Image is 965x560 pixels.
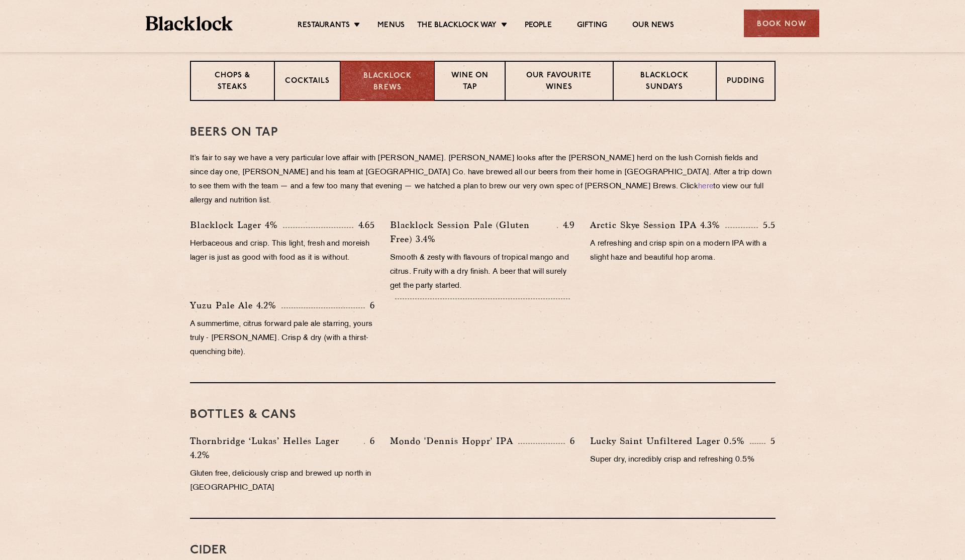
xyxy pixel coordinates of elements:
[765,434,776,447] p: 5
[577,21,607,32] a: Gifting
[190,218,283,232] p: Blacklock Lager 4%
[146,16,233,31] img: BL_Textured_Logo-footer-cropped.svg
[298,21,350,32] a: Restaurants
[190,408,776,421] h3: BOTTLES & CANS
[390,251,575,293] p: Smooth & zesty with flavours of tropical mango and citrus. Fruity with a dry finish. A beer that ...
[190,467,375,495] p: Gluten free, deliciously crisp and brewed up north in [GEOGRAPHIC_DATA]
[445,70,494,94] p: Wine on Tap
[558,218,575,232] p: 4.9
[744,10,819,37] div: Book Now
[285,76,330,88] p: Cocktails
[624,70,705,94] p: Blacklock Sundays
[190,317,375,360] p: A summertime, citrus forward pale ale starring, yours truly - [PERSON_NAME]. Crisp & dry (with a ...
[590,434,750,448] p: Lucky Saint Unfiltered Lager 0.5%
[190,434,364,462] p: Thornbridge ‘Lukas’ Helles Lager 4.2%
[190,237,375,265] p: Herbaceous and crisp. This light, fresh and moreish lager is just as good with food as it is with...
[353,218,375,232] p: 4.65
[190,544,776,557] h3: Cider
[390,434,518,448] p: Mondo 'Dennis Hoppr' IPA
[758,218,776,232] p: 5.5
[417,21,497,32] a: The Blacklock Way
[632,21,674,32] a: Our News
[390,218,557,246] p: Blacklock Session Pale (Gluten Free) 3.4%
[698,183,713,190] a: here
[190,126,776,139] h3: Beers on tap
[190,152,776,208] p: It’s fair to say we have a very particular love affair with [PERSON_NAME]. [PERSON_NAME] looks af...
[525,21,552,32] a: People
[516,70,603,94] p: Our favourite wines
[727,76,764,88] p: Pudding
[201,70,264,94] p: Chops & Steaks
[190,298,281,312] p: Yuzu Pale Ale 4.2%
[365,299,375,312] p: 6
[377,21,405,32] a: Menus
[590,218,725,232] p: Arctic Skye Session IPA 4.3%
[565,434,575,447] p: 6
[351,71,424,93] p: Blacklock Brews
[365,434,375,447] p: 6
[590,453,775,467] p: Super dry, incredibly crisp and refreshing 0.5%
[590,237,775,265] p: A refreshing and crisp spin on a modern IPA with a slight haze and beautiful hop aroma.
